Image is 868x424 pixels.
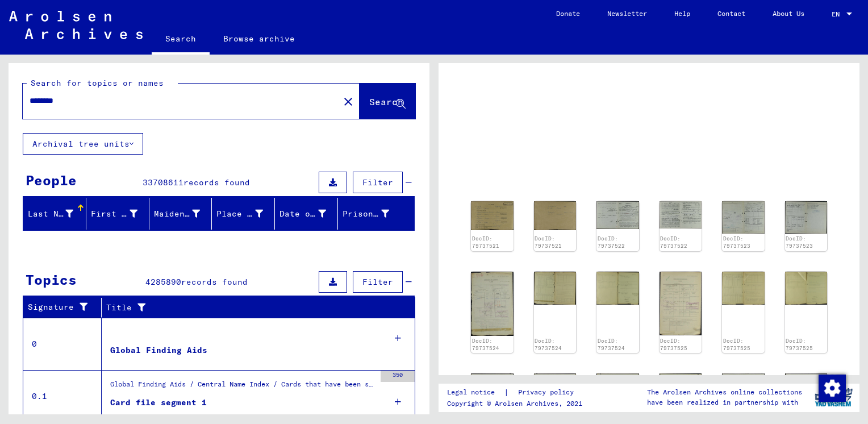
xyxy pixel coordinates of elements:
[91,208,137,220] div: First Name
[535,235,562,250] a: DocID: 79737521
[110,379,375,395] div: Global Finding Aids / Central Name Index / Cards that have been scanned during first sequential m...
[149,198,212,230] mat-header-cell: Maiden Name
[343,208,389,220] div: Prisoner #
[343,205,403,223] div: Prisoner #
[28,298,104,317] div: Signature
[647,397,802,408] p: have been realized in partnership with
[152,25,210,55] a: Search
[145,277,181,287] span: 4285890
[723,235,750,250] a: DocID: 79737523
[535,338,562,352] a: DocID: 79737524
[353,172,403,193] button: Filter
[786,235,813,250] a: DocID: 79737523
[154,208,201,220] div: Maiden Name
[28,208,73,220] div: Last Name
[337,90,360,113] button: Clear
[722,201,765,234] img: 001.jpg
[819,375,846,402] img: Change consent
[785,272,828,305] img: 003.jpg
[785,201,828,234] img: 002.jpg
[472,338,499,352] a: DocID: 79737524
[534,201,577,231] img: 002.jpg
[341,95,355,109] mat-icon: close
[91,205,152,223] div: First Name
[23,133,143,155] button: Archival tree units
[212,198,275,230] mat-header-cell: Place of Birth
[275,198,338,230] mat-header-cell: Date of Birth
[472,235,499,250] a: DocID: 79737521
[353,271,403,293] button: Filter
[596,201,639,229] img: 001.jpg
[360,84,415,119] button: Search
[9,11,143,39] img: Arolsen_neg.svg
[447,398,587,409] p: Copyright © Arolsen Archives, 2021
[598,235,625,250] a: DocID: 79737522
[183,177,250,188] span: records found
[471,201,514,231] img: 001.jpg
[381,371,415,382] div: 350
[660,338,687,352] a: DocID: 79737525
[598,338,625,352] a: DocID: 79737524
[28,205,87,223] div: Last Name
[26,269,77,290] div: Topics
[786,338,813,352] a: DocID: 79737525
[210,25,308,52] a: Browse archive
[338,198,414,230] mat-header-cell: Prisoner #
[110,397,207,409] div: Card file segment 1
[447,386,587,398] div: |
[86,198,149,230] mat-header-cell: First Name
[471,272,514,336] img: 001.jpg
[362,177,393,188] span: Filter
[832,10,844,18] span: EN
[812,383,855,411] img: yv_logo.png
[279,208,326,220] div: Date of Birth
[154,205,215,223] div: Maiden Name
[279,205,340,223] div: Date of Birth
[26,170,77,190] div: People
[723,338,750,352] a: DocID: 79737525
[216,205,277,223] div: Place of Birth
[216,208,263,220] div: Place of Birth
[660,201,702,228] img: 002.jpg
[143,177,183,188] span: 33708611
[647,387,802,397] p: The Arolsen Archives online collections
[660,235,687,250] a: DocID: 79737522
[106,302,393,314] div: Title
[110,344,207,356] div: Global Finding Aids
[722,272,765,305] img: 002.jpg
[509,386,587,398] a: Privacy policy
[660,272,702,335] img: 001.jpg
[181,277,248,287] span: records found
[534,272,577,305] img: 002.jpg
[23,370,102,422] td: 0.1
[596,272,639,305] img: 003.jpg
[23,198,86,230] mat-header-cell: Last Name
[447,386,504,398] a: Legal notice
[369,96,403,107] span: Search
[31,78,164,88] mat-label: Search for topics or names
[23,318,102,370] td: 0
[28,301,93,313] div: Signature
[106,298,404,317] div: Title
[362,277,393,287] span: Filter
